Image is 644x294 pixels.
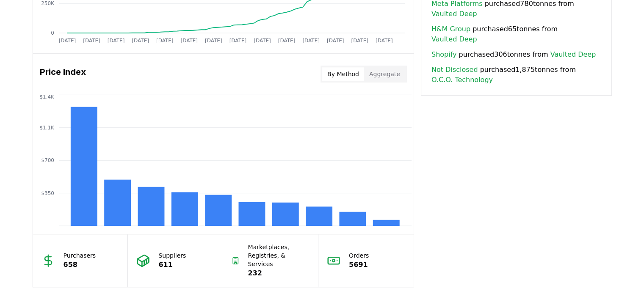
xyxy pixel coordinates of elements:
[349,251,369,260] p: Orders
[376,38,393,44] tspan: [DATE]
[64,260,96,270] p: 658
[431,49,457,60] a: Shopify
[431,65,601,85] span: purchased 1,875 tonnes from
[327,38,344,44] tspan: [DATE]
[302,38,320,44] tspan: [DATE]
[58,38,76,44] tspan: [DATE]
[229,38,246,44] tspan: [DATE]
[156,38,174,44] tspan: [DATE]
[431,34,477,44] a: Vaulted Deep
[431,49,596,60] span: purchased 306 tonnes from
[158,260,186,270] p: 611
[107,38,124,44] tspan: [DATE]
[64,251,96,260] p: Purchasers
[41,157,54,163] tspan: $700
[278,38,295,44] tspan: [DATE]
[41,190,54,196] tspan: $350
[364,67,405,81] button: Aggregate
[40,66,86,82] h3: Price Index
[431,75,493,85] a: O.C.O. Technology
[248,243,310,268] p: Marketplaces, Registries, & Services
[51,30,54,36] tspan: 0
[349,260,369,270] p: 5691
[132,38,149,44] tspan: [DATE]
[158,251,186,260] p: Suppliers
[39,93,55,99] tspan: $1.4K
[254,38,271,44] tspan: [DATE]
[431,9,477,19] a: Vaulted Deep
[41,0,55,6] tspan: 250K
[431,24,601,44] span: purchased 65 tonnes from
[431,24,470,34] a: H&M Group
[351,38,368,44] tspan: [DATE]
[431,65,478,75] a: Not Disclosed
[180,38,198,44] tspan: [DATE]
[83,38,100,44] tspan: [DATE]
[550,49,596,60] a: Vaulted Deep
[322,67,364,81] button: By Method
[248,268,310,278] p: 232
[39,125,55,131] tspan: $1.1K
[205,38,222,44] tspan: [DATE]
